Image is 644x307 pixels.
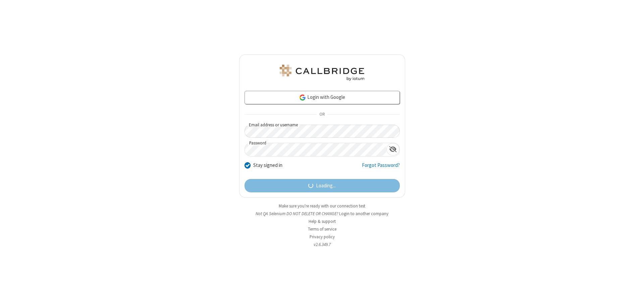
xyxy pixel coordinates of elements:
a: Make sure you're ready with our connection test [279,203,365,209]
label: Stay signed in [253,162,282,169]
img: google-icon.png [299,94,306,101]
button: Login to another company [339,210,388,217]
a: Terms of service [308,226,336,232]
div: Show password [386,143,399,156]
a: Privacy policy [310,234,335,240]
li: Not QA Selenium DO NOT DELETE OR CHANGE? [239,210,405,217]
a: Help & support [309,219,336,224]
input: Password [245,143,386,156]
button: Loading... [245,179,400,192]
span: Loading... [316,182,336,190]
a: Login with Google [245,91,400,104]
span: OR [317,110,327,119]
a: Forgot Password? [362,162,400,174]
li: v2.6.349.7 [239,241,405,248]
img: QA Selenium DO NOT DELETE OR CHANGE [278,65,366,81]
input: Email address or username [245,125,400,138]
